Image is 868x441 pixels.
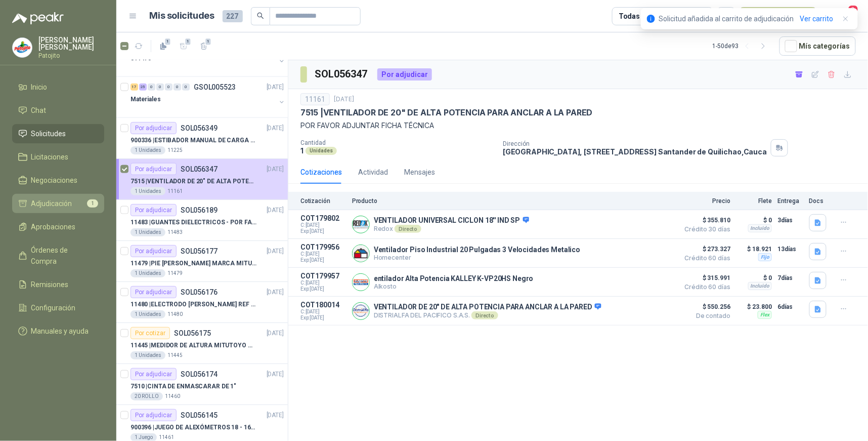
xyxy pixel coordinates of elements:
div: Actividad [358,167,388,178]
span: $ 355.810 [680,214,730,226]
p: [DATE] [267,288,284,297]
div: Por adjudicar [131,245,177,257]
p: 11225 [167,146,183,154]
div: 1 Unidades [131,228,165,236]
div: 1 Unidades [131,351,165,359]
div: 1 Unidades [131,187,165,195]
a: Negociaciones [12,171,104,190]
p: [GEOGRAPHIC_DATA], [STREET_ADDRESS] Santander de Quilichao , Cauca [503,147,767,156]
a: Adjudicación1 [12,194,104,213]
span: Exp: [DATE] [300,315,346,321]
span: Inicio [31,82,48,93]
span: Adjudicación [31,198,72,209]
p: 7510 | CINTA DE ENMASCARAR DE 1" [131,382,236,391]
p: 11460 [165,392,180,400]
button: 1 [196,38,212,54]
div: Cotizaciones [300,167,342,178]
p: Entrega [778,197,803,205]
span: $ 273.327 [680,243,730,255]
div: 17 [131,84,138,91]
button: Mís categorías [779,36,856,56]
div: Flex [758,311,772,319]
p: [DATE] [267,247,284,256]
p: SOL056347 [181,166,218,173]
p: 6 días [778,301,803,313]
div: Por adjudicar [131,204,177,216]
p: Materiales [131,95,161,104]
div: Todas [619,11,640,22]
img: Company Logo [353,303,369,319]
a: Por adjudicarSOL056349[DATE] 900336 |ESTIBADOR MANUAL DE CARGA DE 2 T1 Unidades11225 [116,118,288,159]
div: Unidades [306,147,337,155]
p: Cotización [300,197,346,205]
span: 1 [185,37,192,46]
div: 1 - 50 de 93 [713,38,771,54]
div: 0 [182,84,190,91]
div: Directo [471,311,498,319]
p: 13 días [778,243,803,255]
div: Por adjudicar [131,409,177,421]
span: Exp: [DATE] [300,286,346,292]
span: C: [DATE] [300,251,346,257]
span: Configuración [31,302,76,313]
p: [PERSON_NAME] [PERSON_NAME] [38,36,104,51]
span: Chat [31,105,47,116]
p: 900396 | JUEGO DE ALEXÓMETROS 18 - 160 mm x 0,01 mm 2824-S3 [131,423,256,432]
div: Por adjudicar [131,163,177,175]
p: $ 23.800 [736,301,772,313]
span: Negociaciones [31,175,78,186]
div: Directo [395,225,421,233]
span: Crédito 60 días [680,284,730,290]
p: SOL056145 [181,412,218,419]
span: 1 [205,37,212,46]
div: Mensajes [404,167,435,178]
p: [DATE] [334,95,354,104]
span: 227 [223,10,243,22]
p: SOL056349 [181,125,218,132]
p: Flete [736,197,772,205]
a: Órdenes de Compra [12,240,104,271]
span: 3 [848,5,859,14]
p: VENTILADOR DE 20" DE ALTA POTENCIA PARA ANCLAR A LA PARED [374,303,601,312]
div: 20 ROLLO [131,392,163,400]
a: Por adjudicarSOL056177[DATE] 11479 |PIE [PERSON_NAME] MARCA MITUTOYO REF [PHONE_NUMBER]1 Unidades... [116,241,288,282]
a: Solicitudes [12,124,104,143]
span: C: [DATE] [300,222,346,228]
p: $ 0 [736,272,772,284]
p: SOL056174 [181,371,218,378]
span: Exp: [DATE] [300,228,346,234]
span: search [257,12,264,19]
p: $ 18.921 [736,243,772,255]
h3: SOL056347 [315,66,369,82]
span: Aprobaciones [31,221,76,232]
p: Solicitud añadida al carrito de adjudicación [659,13,794,24]
div: Incluido [748,282,772,290]
p: 7 días [778,272,803,284]
a: Por adjudicarSOL056347[DATE] 7515 |VENTILADOR DE 20" DE ALTA POTENCIA PARA ANCLAR A LA PARED1 Uni... [116,159,288,200]
p: DISTRIALFA DEL PACIFICO S.A.S. [374,311,601,319]
span: $ 550.256 [680,301,730,313]
p: Precio [680,197,730,205]
p: [DATE] [267,206,284,215]
a: Chat [12,101,104,120]
div: 0 [156,84,164,91]
p: 7515 | VENTILADOR DE 20" DE ALTA POTENCIA PARA ANCLAR A LA PARED [300,107,593,118]
span: Órdenes de Compra [31,245,95,267]
span: Solicitudes [31,128,66,139]
p: Alkosto [374,283,534,290]
a: Aprobaciones [12,217,104,236]
p: $ 0 [736,214,772,226]
p: entilador Alta Potencia KALLEY K-VP20HS Negro [374,274,534,283]
div: 0 [173,84,181,91]
p: SOL056176 [181,289,218,296]
span: Remisiones [31,279,69,290]
a: Ver carrito [800,13,834,24]
p: Ventilador Piso Industrial 20 Pulgadas 3 Velocidades Metalico [374,246,580,254]
span: 1 [164,37,171,46]
span: C: [DATE] [300,280,346,286]
p: 7515 | VENTILADOR DE 20" DE ALTA POTENCIA PARA ANCLAR A LA PARED [131,177,256,186]
a: Licitaciones [12,147,104,167]
div: 1 Unidades [131,146,165,154]
span: C: [DATE] [300,309,346,315]
img: Company Logo [353,245,369,262]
